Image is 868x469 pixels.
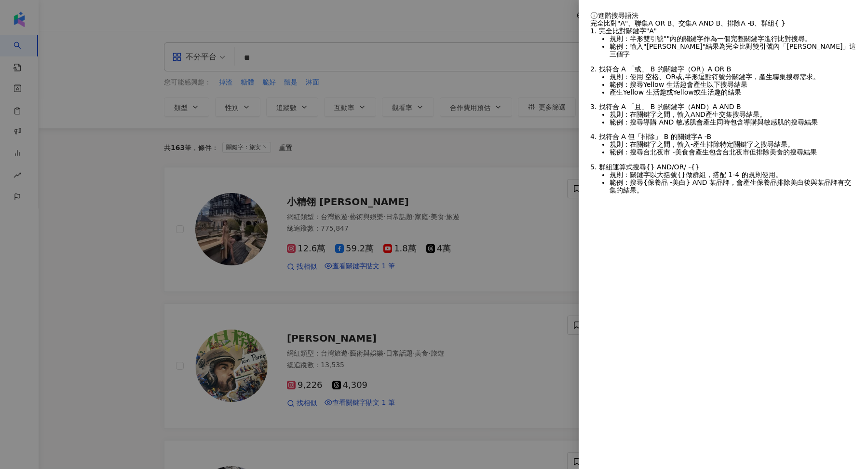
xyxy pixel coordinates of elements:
span: "A" [617,19,628,27]
li: 規則：在關鍵字之間，輸入 產生排除特定關鍵字之搜尋結果。 [610,140,856,148]
li: 規則：使用 空格、 或 半形逗點符號分關鍵字，產生聯集搜尋需求。 [610,73,856,81]
span: 台北夜市 -美食 [643,148,689,156]
span: { } [774,19,785,27]
span: Yellow 生活趣 [623,88,666,96]
span: 台北夜市 [722,148,749,156]
span: 保養品 [757,179,777,186]
span: {} AND/OR/ -{} [646,163,700,171]
li: 規則：半形雙引號 內的關鍵字作為一個完整關鍵字進行比對搜尋。 [610,35,856,42]
div: 3. 找符合 A 「且」 B 的關鍵字（AND） [590,103,856,110]
span: 敏感肌 [764,118,784,126]
li: 規則：在關鍵字之間，輸入 產生交集搜尋結果。 [610,110,856,118]
span: Yellow [673,88,694,96]
span: 導購 AND 敏感肌 [643,118,696,126]
li: 範例：搜尋 會產生同時包含 與 的搜尋結果 [610,118,856,126]
span: A AND B [692,19,720,27]
li: 範例：搜尋 會產生包含 但排除 的搜尋結果 [610,148,856,156]
span: AND [691,110,705,118]
span: A OR B [648,19,672,27]
span: , [682,73,684,81]
li: 範例：輸入 結果為完全比對雙引號內「[PERSON_NAME]」這三個字 [610,42,856,58]
span: 導購 [744,118,757,126]
div: 完全比對 、聯集 、交集 、排除 、群組 [590,19,856,27]
li: 範例：搜尋 會產生以下搜尋結果 [610,81,856,88]
span: {保養品 -美白} AND 某品牌 [643,179,730,186]
span: 生活趣 [701,88,721,96]
span: OR [665,73,676,81]
span: A -B [698,133,711,140]
span: "" [664,35,670,42]
div: 5. 群組運算式搜尋 [590,163,856,171]
li: 範例：搜尋 ，會產生 排除 後與 有交集的結果。 [610,179,856,194]
span: 美白 [790,179,804,186]
li: 產生 或 或 的結果 [610,88,856,96]
span: "[PERSON_NAME]" [643,42,705,50]
span: Yellow 生活趣 [643,81,687,88]
div: 2. 找符合 A 「或」 B 的關鍵字（OR） [590,65,856,73]
span: 某品牌 [817,179,838,186]
div: 進階搜尋語法 [590,12,856,19]
span: - [691,140,693,148]
span: A AND B [713,103,741,110]
div: 1. 完全比對關鍵字 [590,27,856,35]
li: 規則：關鍵字以大括號 做群組，搭配 1-4 的規則使用。 [610,171,856,179]
span: "A" [646,27,657,35]
span: A -B [741,19,754,27]
div: 4. 找符合 A 但「排除」 B 的關鍵字 [590,133,856,140]
span: 美食 [770,148,783,156]
span: {} [677,171,686,179]
span: A OR B [708,65,732,73]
